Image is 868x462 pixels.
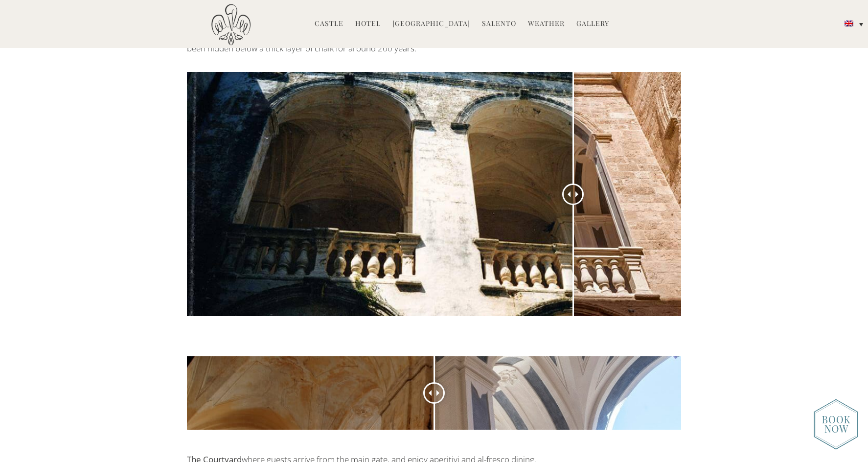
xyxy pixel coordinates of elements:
[211,4,251,46] img: Castello di Ugento
[845,21,853,26] img: English
[392,19,470,30] a: [GEOGRAPHIC_DATA]
[355,19,381,30] a: Hotel
[814,399,858,450] img: new-booknow.png
[576,19,609,30] a: Gallery
[315,19,343,30] a: Castle
[528,19,565,30] a: Weather
[482,19,516,30] a: Salento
